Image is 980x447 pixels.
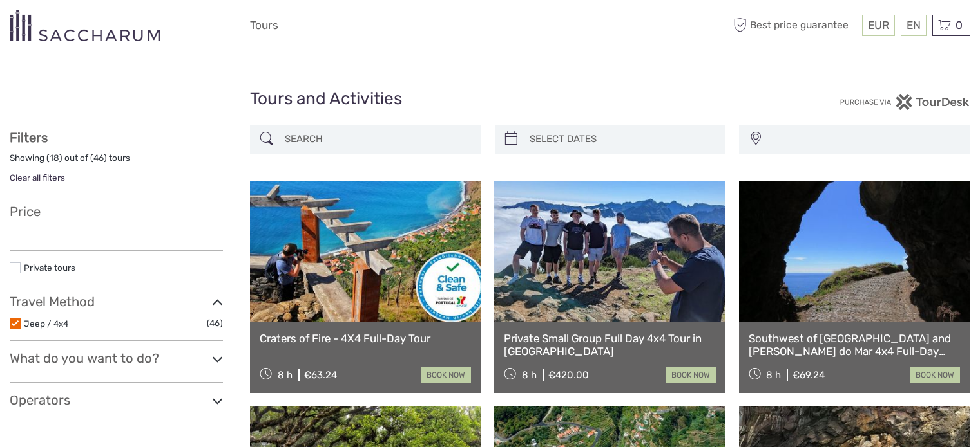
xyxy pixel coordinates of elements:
div: €420.00 [548,369,589,381]
img: PurchaseViaTourDesk.png [840,94,970,110]
span: (46) [207,316,223,331]
span: 0 [954,19,965,32]
a: book now [666,367,716,383]
span: 8 h [522,369,537,381]
a: Private tours [24,262,75,273]
a: Tours [250,16,278,35]
div: Showing ( ) out of ( ) tours [10,152,223,172]
a: Jeep / 4x4 [24,318,68,329]
a: Clear all filters [10,172,65,183]
a: Southwest of [GEOGRAPHIC_DATA] and [PERSON_NAME] do Mar 4x4 Full-Day Tour [749,332,960,358]
span: 8 h [766,369,781,381]
a: Craters of Fire - 4X4 Full-Day Tour [260,332,471,345]
div: €69.24 [793,369,825,381]
div: €63.24 [304,369,337,381]
strong: Filters [10,130,48,145]
span: Best price guarantee [730,15,859,36]
label: 46 [93,152,104,164]
span: 8 h [278,369,293,381]
h3: What do you want to do? [10,351,223,366]
a: book now [421,367,471,383]
a: Private Small Group Full Day 4x4 Tour in [GEOGRAPHIC_DATA] [504,332,715,358]
img: 3281-7c2c6769-d4eb-44b0-bed6-48b5ed3f104e_logo_small.png [10,10,160,41]
a: book now [910,367,960,383]
span: EUR [868,19,889,32]
h3: Price [10,204,223,219]
input: SELECT DATES [524,128,720,151]
input: SEARCH [280,128,475,151]
h3: Operators [10,392,223,408]
div: EN [901,15,927,36]
h3: Travel Method [10,294,223,309]
h1: Tours and Activities [250,89,731,109]
label: 18 [50,152,59,164]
